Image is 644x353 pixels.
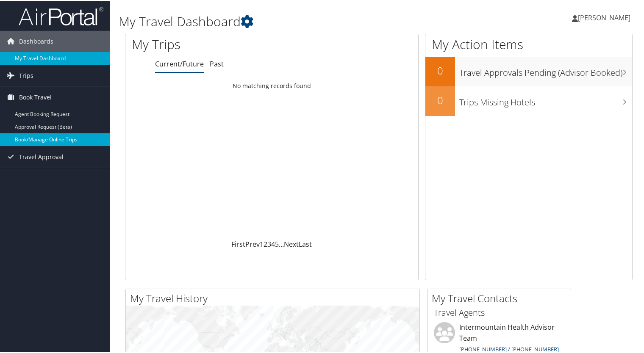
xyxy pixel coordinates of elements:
[19,64,33,85] span: Trips
[260,239,264,248] a: 1
[459,62,632,78] h3: Travel Approvals Pending (Advisor Booked)
[425,85,632,115] a: 0Trips Missing Hotels
[578,12,630,22] span: [PERSON_NAME]
[432,290,571,305] h2: My Travel Contacts
[459,345,559,352] a: [PHONE_NUMBER] / [PHONE_NUMBER]
[279,239,284,248] span: …
[267,239,271,248] a: 3
[132,35,290,52] h1: My Trips
[19,86,52,107] span: Book Travel
[275,239,279,248] a: 5
[459,91,632,108] h3: Trips Missing Hotels
[245,239,260,248] a: Prev
[210,58,224,68] a: Past
[155,58,204,68] a: Current/Future
[425,56,632,85] a: 0Travel Approvals Pending (Advisor Booked)
[125,77,418,93] td: No matching records found
[425,92,455,107] h2: 0
[19,146,64,167] span: Travel Approval
[425,63,455,77] h2: 0
[572,4,639,30] a: [PERSON_NAME]
[434,306,564,318] h3: Travel Agents
[271,239,275,248] a: 4
[19,6,103,25] img: airportal-logo.png
[284,239,299,248] a: Next
[264,239,267,248] a: 2
[130,290,419,305] h2: My Travel History
[119,12,466,30] h1: My Travel Dashboard
[231,239,245,248] a: First
[425,35,632,52] h1: My Action Items
[19,30,53,51] span: Dashboards
[299,239,312,248] a: Last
